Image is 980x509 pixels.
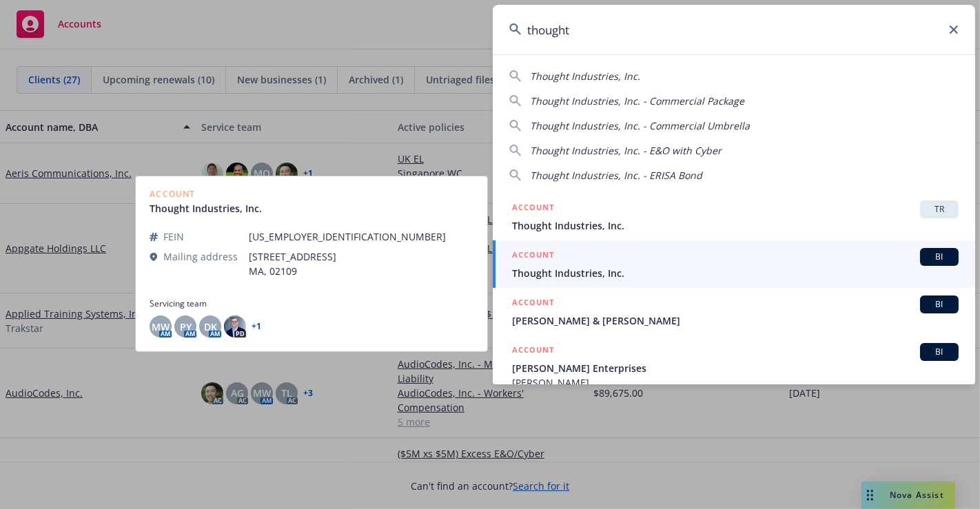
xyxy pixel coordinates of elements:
span: [PERSON_NAME] Enterprises [512,361,959,375]
span: Thought Industries, Inc. - E&O with Cyber [530,144,722,157]
span: Thought Industries, Inc. - ERISA Bond [530,169,702,182]
input: Search... [493,5,975,54]
a: ACCOUNTTRThought Industries, Inc. [493,193,975,240]
span: Thought Industries, Inc. [512,266,959,280]
span: Thought Industries, Inc. [530,70,640,83]
a: ACCOUNTBIThought Industries, Inc. [493,240,975,288]
span: Thought Industries, Inc. [512,218,959,233]
span: Thought Industries, Inc. - Commercial Package [530,94,744,107]
a: ACCOUNTBI[PERSON_NAME] & [PERSON_NAME] [493,288,975,335]
h5: ACCOUNT [512,295,554,312]
a: ACCOUNTBI[PERSON_NAME] Enterprises[PERSON_NAME] [493,335,975,397]
span: Thought Industries, Inc. - Commercial Umbrella [530,119,750,132]
h5: ACCOUNT [512,343,554,360]
span: BI [926,346,953,358]
span: TR [926,203,953,216]
span: BI [926,251,953,263]
h5: ACCOUNT [512,248,554,264]
h5: ACCOUNT [512,200,554,217]
span: [PERSON_NAME] & [PERSON_NAME] [512,313,959,328]
span: [PERSON_NAME] [512,375,959,390]
span: BI [926,298,953,311]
